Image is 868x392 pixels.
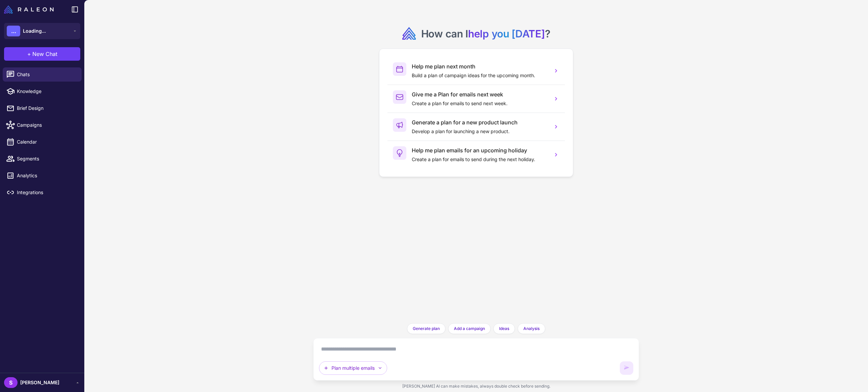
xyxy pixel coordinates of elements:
[4,5,56,13] a: Raleon Logo
[32,50,57,58] span: New Chat
[319,361,387,375] button: Plan multiple emails
[3,84,82,98] a: Knowledge
[23,27,46,35] span: Loading...
[17,88,76,95] span: Knowledge
[3,101,82,115] a: Brief Design
[412,90,547,98] h3: Give me a Plan for emails next week
[448,323,491,334] button: Add a campaign
[3,169,82,183] a: Analytics
[17,71,76,78] span: Chats
[17,189,76,196] span: Integrations
[20,379,59,386] span: [PERSON_NAME]
[412,72,547,79] p: Build a plan of campaign ideas for the upcoming month.
[468,28,545,40] span: help you [DATE]
[421,27,550,40] h2: How can I ?
[454,326,485,332] span: Add a campaign
[412,100,547,107] p: Create a plan for emails to send next week.
[3,118,82,132] a: Campaigns
[518,323,545,334] button: Analysis
[499,326,509,332] span: Ideas
[493,323,515,334] button: Ideas
[3,135,82,149] a: Calendar
[17,172,76,179] span: Analytics
[412,146,547,154] h3: Help me plan emails for an upcoming holiday
[4,5,54,13] img: Raleon Logo
[17,121,76,129] span: Campaigns
[313,381,639,392] div: [PERSON_NAME] AI can make mistakes, always double check before sending.
[17,138,76,146] span: Calendar
[3,152,82,166] a: Segments
[4,377,18,388] div: S
[17,155,76,162] span: Segments
[3,185,82,200] a: Integrations
[412,118,547,126] h3: Generate a plan for a new product launch
[3,67,82,82] a: Chats
[413,326,440,332] span: Generate plan
[27,50,31,58] span: +
[412,156,547,163] p: Create a plan for emails to send during the next holiday.
[7,26,20,36] div: ...
[17,104,76,112] span: Brief Design
[4,23,80,39] button: ...Loading...
[412,128,547,135] p: Develop a plan for launching a new product.
[412,62,547,70] h3: Help me plan next month
[523,326,540,332] span: Analysis
[407,323,445,334] button: Generate plan
[4,47,80,61] button: +New Chat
